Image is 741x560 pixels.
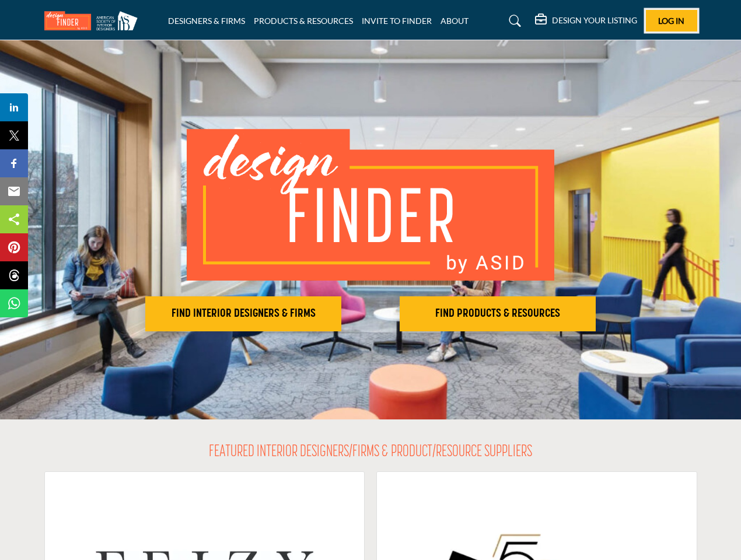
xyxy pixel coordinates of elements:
h2: FIND INTERIOR DESIGNERS & FIRMS [149,307,338,321]
h2: FEATURED INTERIOR DESIGNERS/FIRMS & PRODUCT/RESOURCE SUPPLIERS [209,443,532,463]
button: Log In [646,10,697,32]
img: image [187,129,554,281]
button: FIND PRODUCTS & RESOURCES [400,296,596,331]
a: INVITE TO FINDER [362,16,432,26]
a: PRODUCTS & RESOURCES [254,16,353,26]
h5: DESIGN YOUR LISTING [552,15,637,26]
a: DESIGNERS & FIRMS [168,16,245,26]
a: ABOUT [441,16,469,26]
span: Log In [658,16,684,26]
a: Search [498,12,529,30]
img: Site Logo [44,11,144,30]
div: DESIGN YOUR LISTING [535,14,637,28]
button: FIND INTERIOR DESIGNERS & FIRMS [145,296,341,331]
h2: FIND PRODUCTS & RESOURCES [403,307,592,321]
